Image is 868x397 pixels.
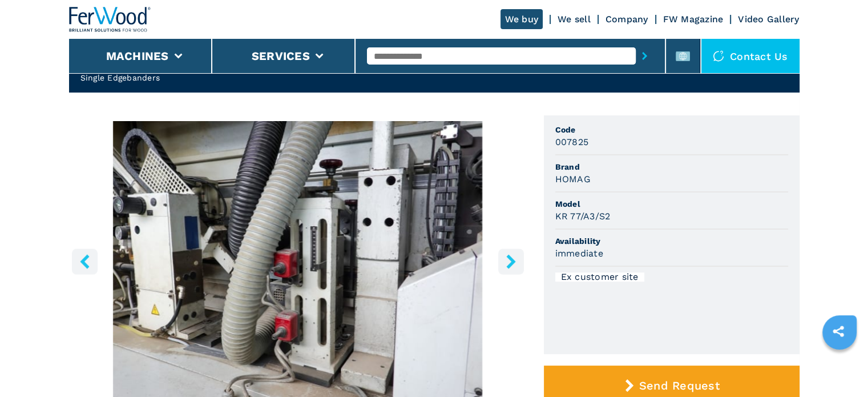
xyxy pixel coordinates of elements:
span: Brand [555,161,788,173]
span: Code [555,124,788,135]
span: Send Request [639,379,720,392]
h3: HOMAG [555,173,591,186]
button: Machines [106,49,169,63]
a: Video Gallery [738,14,799,25]
div: Ex customer site [555,272,644,282]
img: Contact us [713,50,724,62]
iframe: Chat [819,346,859,388]
a: We buy [500,9,543,29]
img: Ferwood [69,7,151,32]
a: Company [605,14,648,25]
h2: Single Edgebanders [80,72,243,83]
div: Contact us [701,39,800,73]
span: Model [555,198,788,210]
button: left-button [72,248,98,274]
button: submit-button [636,43,653,69]
a: sharethis [824,317,853,346]
h3: immediate [555,247,603,260]
a: We sell [558,14,591,25]
button: Services [252,49,310,63]
button: right-button [498,248,524,274]
h3: 007825 [555,135,589,149]
a: FW Magazine [663,14,724,25]
h3: KR 77/A3/S2 [555,210,611,223]
span: Availability [555,235,788,247]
